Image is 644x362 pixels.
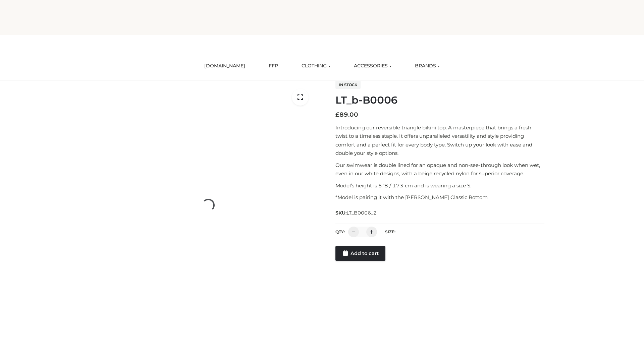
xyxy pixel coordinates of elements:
a: ACCESSORIES [349,59,396,73]
bdi: 89.00 [335,111,358,118]
p: *Model is pairing it with the [PERSON_NAME] Classic Bottom [335,193,544,202]
label: Size: [385,229,395,234]
span: LT_B0006_2 [346,210,377,216]
a: FFP [264,59,283,73]
span: £ [335,111,339,118]
p: Our swimwear is double lined for an opaque and non-see-through look when wet, even in our white d... [335,161,544,178]
p: Model’s height is 5 ‘8 / 173 cm and is wearing a size S. [335,181,544,190]
h1: LT_b-B0006 [335,94,544,106]
label: QTY: [335,229,345,234]
span: In stock [335,81,361,89]
p: Introducing our reversible triangle bikini top. A masterpiece that brings a fresh twist to a time... [335,123,544,158]
a: CLOTHING [297,59,335,73]
a: Add to cart [335,246,385,261]
a: [DOMAIN_NAME] [199,59,250,73]
a: BRANDS [410,59,445,73]
span: SKU: [335,209,377,217]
